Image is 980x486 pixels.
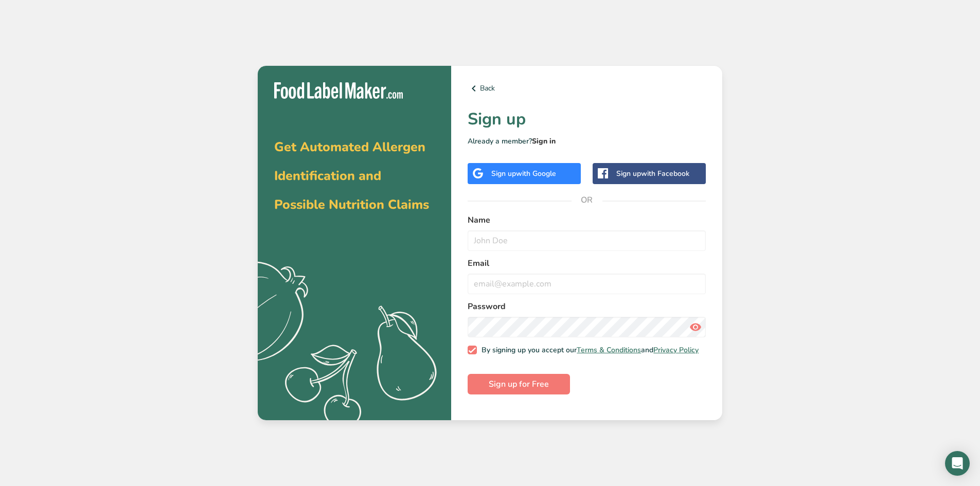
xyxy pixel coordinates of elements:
[468,136,706,147] p: Already a member?
[468,214,706,226] label: Name
[653,345,699,355] a: Privacy Policy
[641,169,689,178] span: with Facebook
[616,168,689,179] div: Sign up
[274,138,429,213] span: Get Automated Allergen Identification and Possible Nutrition Claims
[489,378,549,390] span: Sign up for Free
[572,185,602,215] span: OR
[468,230,706,251] input: John Doe
[477,346,699,355] span: By signing up you accept our and
[516,169,556,178] span: with Google
[468,82,706,95] a: Back
[274,82,403,99] img: Food Label Maker
[468,107,706,132] h1: Sign up
[491,168,556,179] div: Sign up
[577,345,641,355] a: Terms & Conditions
[468,300,706,313] label: Password
[468,257,706,269] label: Email
[468,274,706,294] input: email@example.com
[945,451,970,476] div: Open Intercom Messenger
[532,136,556,146] a: Sign in
[468,374,570,394] button: Sign up for Free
